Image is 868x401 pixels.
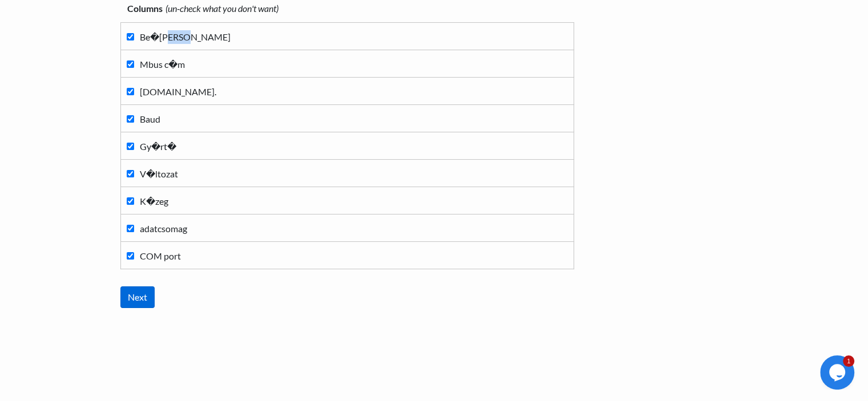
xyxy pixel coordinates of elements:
[140,250,181,261] span: COM port
[140,168,178,179] span: V�ltozat
[120,286,155,308] input: Next
[127,252,134,260] input: COM port
[140,196,168,206] span: K�zeg
[140,59,185,70] span: Mbus c�m
[140,86,216,97] span: [DOMAIN_NAME].
[127,60,134,68] input: Mbus c�m
[127,88,134,95] input: [DOMAIN_NAME].
[127,115,134,123] input: Baud
[127,143,134,150] input: Gy�rt�
[127,170,134,177] input: V�ltozat
[127,225,134,232] input: adatcsomag
[127,33,134,40] input: Be�[PERSON_NAME]
[140,141,176,152] span: Gy�rt�
[820,355,857,390] iframe: chat widget
[140,223,187,234] span: adatcsomag
[165,3,278,14] i: (un-check what you don't want)
[127,197,134,205] input: K�zeg
[140,114,160,124] span: Baud
[140,31,231,42] span: Be�[PERSON_NAME]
